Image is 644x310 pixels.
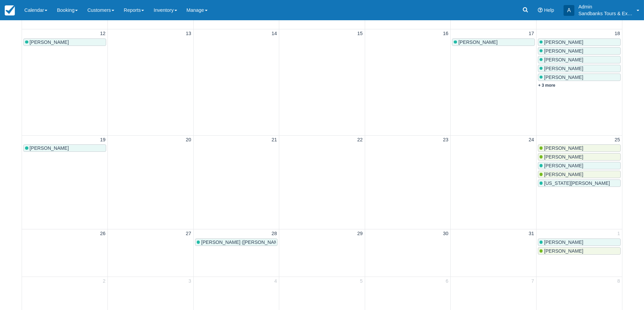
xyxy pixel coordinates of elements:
a: [PERSON_NAME] [538,47,621,55]
a: [PERSON_NAME] [538,65,621,72]
p: Sandbanks Tours & Experiences [578,10,633,17]
span: [PERSON_NAME] ([PERSON_NAME] [201,239,283,245]
span: Help [544,7,554,13]
span: [PERSON_NAME] [544,248,583,254]
a: [PERSON_NAME] [538,38,621,46]
a: 20 [185,136,193,144]
a: [PERSON_NAME] [538,238,621,246]
a: 19 [99,136,107,144]
a: [PERSON_NAME] [538,144,621,152]
div: A [564,5,574,16]
a: [PERSON_NAME] [538,56,621,63]
a: 5 [359,278,364,285]
span: [US_STATE][PERSON_NAME] [544,180,610,186]
span: [PERSON_NAME] [544,154,583,160]
a: 26 [99,230,107,237]
a: [PERSON_NAME] [23,144,106,152]
a: [PERSON_NAME] [452,38,535,46]
a: [PERSON_NAME] ([PERSON_NAME] [195,238,278,246]
span: [PERSON_NAME] [544,172,583,177]
span: [PERSON_NAME] [544,75,583,80]
a: 7 [530,278,535,285]
a: 12 [99,30,107,37]
span: [PERSON_NAME] [544,39,583,45]
a: 2 [101,278,107,285]
a: [PERSON_NAME] [538,171,621,178]
a: 16 [442,30,450,37]
a: 15 [356,30,364,37]
span: [PERSON_NAME] [458,39,498,45]
a: 24 [527,136,535,144]
a: [PERSON_NAME] [538,247,621,255]
a: [PERSON_NAME] [538,162,621,169]
a: 29 [356,230,364,237]
a: + 3 more [538,83,555,88]
a: 22 [356,136,364,144]
a: 23 [442,136,450,144]
a: [US_STATE][PERSON_NAME] [538,179,621,187]
a: 30 [442,230,450,237]
a: 4 [273,278,278,285]
a: 25 [613,136,621,144]
a: 28 [270,230,278,237]
img: checkfront-main-nav-mini-logo.png [5,5,15,16]
a: 1 [616,230,621,237]
a: 3 [187,278,193,285]
a: 21 [270,136,278,144]
a: 27 [185,230,193,237]
a: [PERSON_NAME] [23,38,106,46]
span: [PERSON_NAME] [30,145,69,151]
a: 18 [613,30,621,37]
a: 6 [444,278,450,285]
span: [PERSON_NAME] [544,163,583,168]
span: [PERSON_NAME] [30,39,69,45]
span: [PERSON_NAME] [544,57,583,62]
a: [PERSON_NAME] [538,74,621,81]
span: [PERSON_NAME] [544,66,583,71]
a: 14 [270,30,278,37]
span: [PERSON_NAME] [544,239,583,245]
span: [PERSON_NAME] [544,145,583,151]
i: Help [538,8,543,12]
a: 17 [527,30,535,37]
a: 8 [616,278,621,285]
a: 31 [527,230,535,237]
p: Admin [578,3,633,10]
a: 13 [185,30,193,37]
span: [PERSON_NAME] [544,48,583,54]
a: [PERSON_NAME] [538,153,621,161]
